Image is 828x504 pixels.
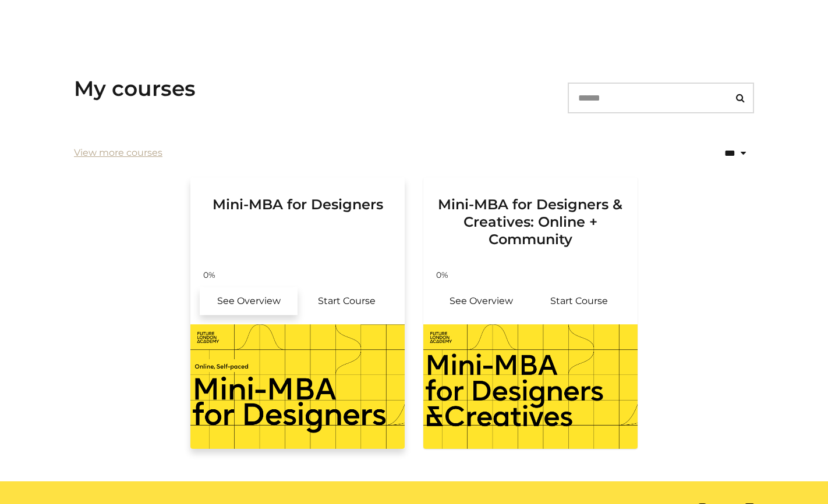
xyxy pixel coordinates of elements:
[195,269,223,281] span: 0%
[298,287,395,315] a: Mini-MBA for Designers: Resume Course
[530,287,628,315] a: Mini-MBA for Designers & Creatives: Online + Community: Resume Course
[200,287,298,315] a: Mini-MBA for Designers: See Overview
[423,177,638,262] a: Mini-MBA for Designers & Creatives: Online + Community
[674,138,754,168] select: status
[433,287,530,315] a: Mini-MBA for Designers & Creatives: Online + Community: See Overview
[190,177,405,262] a: Mini-MBA for Designers
[428,269,456,281] span: 0%
[204,177,391,248] h3: Mini-MBA for Designers
[74,76,196,101] h3: My courses
[74,146,162,160] a: View more courses
[437,177,624,248] h3: Mini-MBA for Designers & Creatives: Online + Community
